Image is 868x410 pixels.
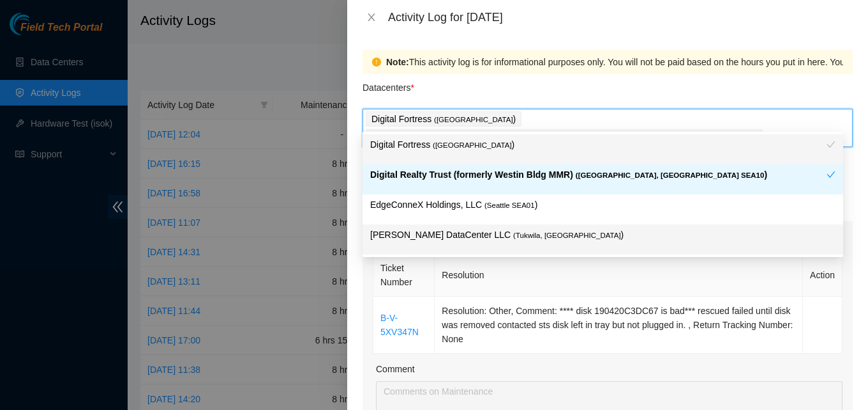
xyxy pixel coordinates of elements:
[576,171,765,179] span: ( [GEOGRAPHIC_DATA], [GEOGRAPHIC_DATA] SEA10
[370,198,835,212] p: EdgeConneX Holdings, LLC )
[372,58,381,67] span: exclamation-circle
[371,112,516,127] p: Digital Fortress )
[363,74,414,95] p: Datacenters
[371,130,751,145] p: Digital Realty Trust (formerly Westin Bldg MMR) )
[388,10,853,24] div: Activity Log for [DATE]
[366,12,377,22] span: close
[827,140,835,149] span: check
[363,12,380,24] button: Close
[386,55,409,69] strong: Note:
[827,170,835,179] span: check
[376,362,415,376] label: Comment
[373,254,435,297] th: Ticket Number
[435,254,803,297] th: Resolution
[370,138,827,152] p: Digital Fortress )
[434,116,513,123] span: ( [GEOGRAPHIC_DATA]
[380,313,419,337] a: B-V-5XV347N
[433,141,512,149] span: ( [GEOGRAPHIC_DATA]
[370,228,835,242] p: [PERSON_NAME] DataCenter LLC )
[484,201,535,209] span: ( Seattle SEA01
[370,168,827,182] p: Digital Realty Trust (formerly Westin Bldg MMR) )
[513,232,621,239] span: ( Tukwila, [GEOGRAPHIC_DATA]
[435,297,803,354] td: Resolution: Other, Comment: **** disk 190420C3DC67 is bad*** rescued failed until disk was remove...
[803,254,842,297] th: Action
